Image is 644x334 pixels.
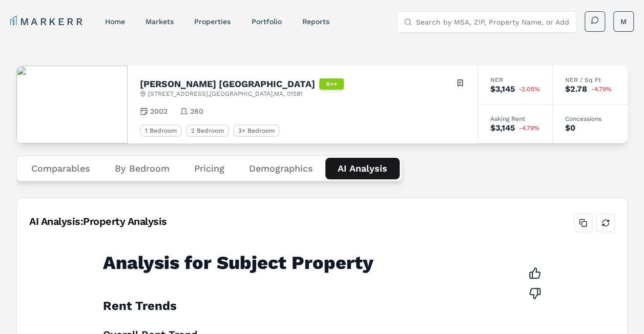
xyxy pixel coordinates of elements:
button: AI Analysis [325,158,400,179]
div: Concessions [565,116,615,122]
span: 280 [190,106,203,116]
span: -4.79% [519,125,539,131]
div: 1 Bedroom [140,124,182,137]
div: $3,145 [490,124,515,132]
div: NER / Sq Ft [565,77,615,83]
div: Asking Rent [490,116,540,122]
div: AI Analysis: Property Analysis [29,214,167,228]
div: A++ [319,78,344,90]
span: M [620,16,627,27]
h2: [PERSON_NAME] [GEOGRAPHIC_DATA] [140,79,315,89]
a: MARKERR [10,14,85,29]
a: properties [194,17,231,26]
a: Portfolio [251,17,281,26]
span: -4.79% [591,86,612,92]
h2: Rent Trends [103,298,529,314]
button: Pricing [182,158,237,179]
div: 3+ Bedroom [233,124,280,137]
h1: Analysis for Subject Property [103,253,529,273]
div: 2 Bedroom [186,124,229,137]
div: $3,145 [490,85,515,93]
input: Search by MSA, ZIP, Property Name, or Address [416,12,570,32]
span: -2.05% [519,86,540,92]
button: Comparables [19,158,102,179]
div: NER [490,77,540,83]
span: 2002 [150,106,168,116]
a: reports [302,17,329,26]
span: [STREET_ADDRESS] , [GEOGRAPHIC_DATA] , MA , 01581 [148,90,303,98]
button: By Bedroom [102,158,182,179]
button: Demographics [237,158,325,179]
a: home [105,17,125,26]
button: M [613,11,634,32]
div: $0 [565,124,575,132]
div: $2.78 [565,85,587,93]
button: Refresh analysis [596,214,615,232]
a: markets [146,17,174,26]
button: Copy analysis [574,214,592,232]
